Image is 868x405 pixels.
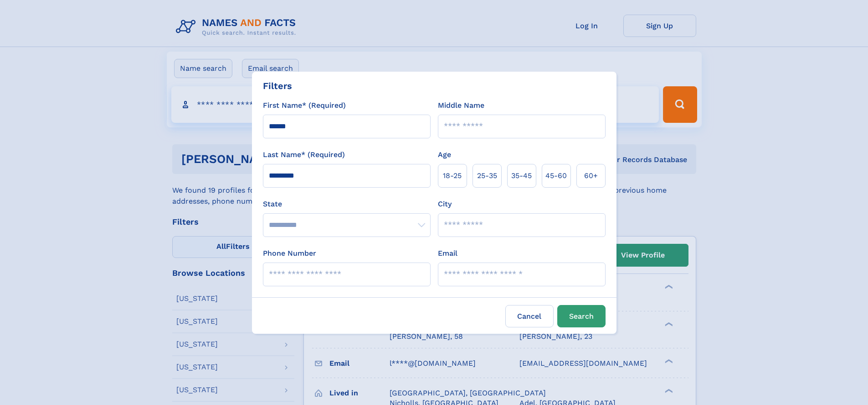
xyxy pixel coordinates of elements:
button: Search [557,305,606,327]
div: Filters [263,79,292,93]
span: 18‑25 [443,170,462,181]
label: Middle Name [438,100,484,111]
span: 60+ [584,170,598,181]
span: 35‑45 [511,170,532,181]
label: First Name* (Required) [263,100,346,111]
label: Last Name* (Required) [263,149,345,160]
label: Email [438,248,457,259]
label: City [438,199,452,210]
span: 25‑35 [477,170,497,181]
label: Cancel [505,305,554,327]
span: 45‑60 [545,170,567,181]
label: Phone Number [263,248,316,259]
label: Age [438,149,451,160]
label: State [263,199,431,210]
